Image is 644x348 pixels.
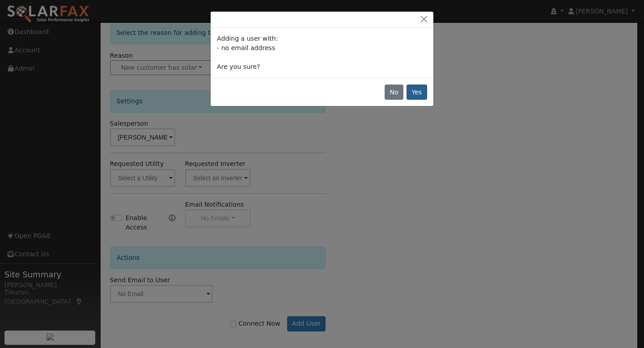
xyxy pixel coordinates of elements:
button: Yes [407,85,427,100]
button: No [385,85,403,100]
span: Adding a user with: [217,35,278,42]
span: Are you sure? [217,63,260,70]
button: Close [418,15,430,24]
span: - no email address [217,44,275,51]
